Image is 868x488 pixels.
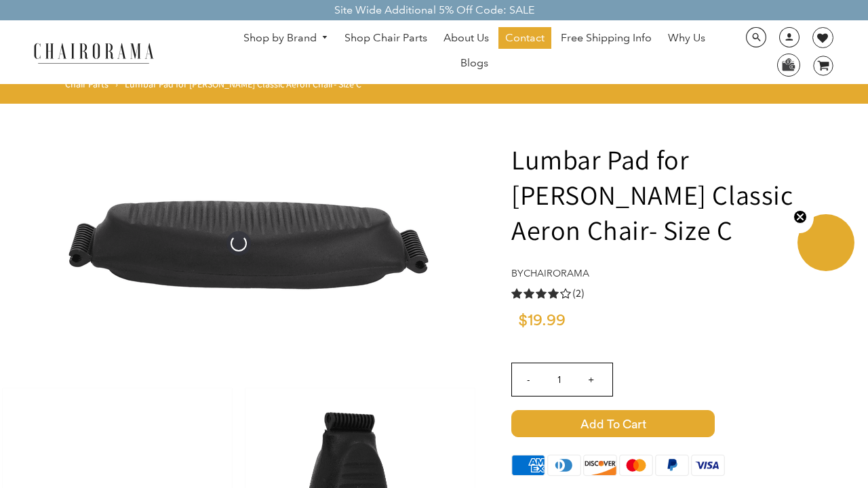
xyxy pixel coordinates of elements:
[454,52,495,74] a: Blogs
[338,27,434,49] a: Shop Chair Parts
[437,27,496,49] a: About Us
[554,27,658,49] a: Free Shipping Info
[237,28,336,49] a: Shop by Brand
[511,142,868,247] h1: Lumbar Pad for [PERSON_NAME] Classic Aeron Chair- Size C
[505,31,545,45] span: Contact
[572,287,585,301] span: (2)
[561,31,652,45] span: Free Shipping Info
[498,27,551,49] a: Contact
[35,108,442,379] img: Lumbar Pad for Herman Miller Classic Aeron Chair- Size C - chairorama
[512,363,545,396] input: -
[511,268,868,279] h4: by
[443,31,489,45] span: About Us
[661,27,712,49] a: Why Us
[668,31,705,45] span: Why Us
[511,410,868,437] button: Add to Cart
[574,363,607,396] input: +
[26,41,161,64] img: chairorama
[797,216,854,272] div: Close teaser
[344,31,427,45] span: Shop Chair Parts
[518,312,566,329] span: $19.99
[511,286,868,300] a: 4.0 rating (2 votes)
[778,54,799,75] img: WhatsApp_Image_2024-07-12_at_16.23.01.webp
[511,410,715,437] span: Add to Cart
[219,27,729,77] nav: DesktopNavigation
[787,202,814,233] button: Close teaser
[35,235,442,249] a: Lumbar Pad for Herman Miller Classic Aeron Chair- Size C - chairorama
[524,267,589,279] a: chairorama
[460,56,488,70] span: Blogs
[65,78,366,97] nav: breadcrumbs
